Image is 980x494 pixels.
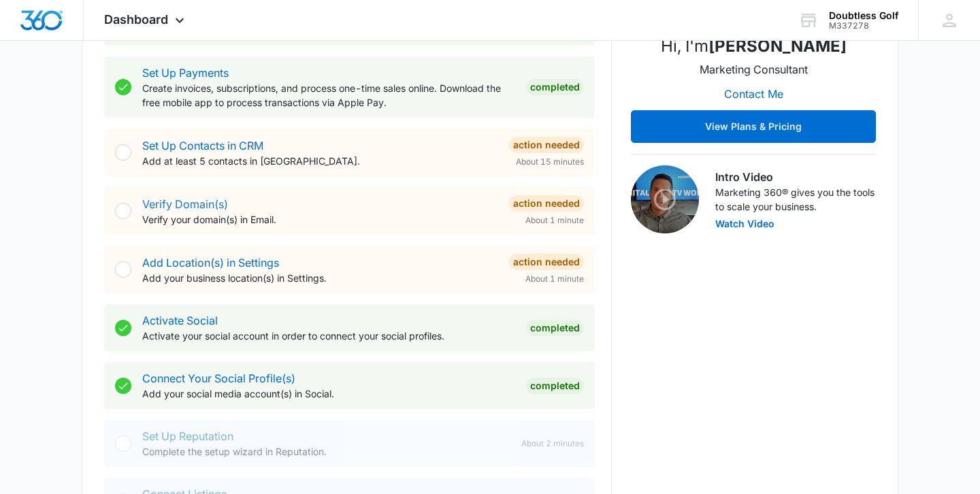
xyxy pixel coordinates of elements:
div: account name [829,10,898,21]
div: Action Needed [509,254,584,270]
p: Marketing Consultant [700,61,808,78]
div: Completed [526,79,584,95]
span: Dashboard [104,12,168,27]
span: About 15 minutes [516,156,584,168]
div: Action Needed [509,137,584,153]
a: Connect Your Social Profile(s) [142,372,295,385]
a: Add Location(s) in Settings [142,256,279,269]
span: About 1 minute [525,273,584,285]
button: Watch Video [715,219,774,229]
a: Activate Social [142,314,218,327]
h3: Intro Video [715,169,876,185]
div: Completed [526,378,584,394]
button: Contact Me [710,78,797,110]
button: View Plans & Pricing [631,110,876,143]
p: Complete the setup wizard in Reputation. [142,444,510,459]
div: Action Needed [509,195,584,212]
p: Add at least 5 contacts in [GEOGRAPHIC_DATA]. [142,154,498,168]
p: Add your business location(s) in Settings. [142,271,498,285]
p: Marketing 360® gives you the tools to scale your business. [715,185,876,214]
div: account id [829,21,898,31]
a: Set Up Contacts in CRM [142,139,263,152]
a: Set Up Payments [142,66,229,80]
img: Intro Video [631,165,699,233]
strong: [PERSON_NAME] [708,36,847,56]
p: Add your social media account(s) in Social. [142,386,515,401]
p: Activate your social account in order to connect your social profiles. [142,329,515,343]
span: About 1 minute [525,214,584,227]
p: Create invoices, subscriptions, and process one-time sales online. Download the free mobile app t... [142,81,515,110]
p: Hi, I'm [661,34,847,59]
p: Verify your domain(s) in Email. [142,212,498,227]
a: Verify Domain(s) [142,197,228,211]
span: About 2 minutes [521,438,584,450]
div: Completed [526,320,584,336]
